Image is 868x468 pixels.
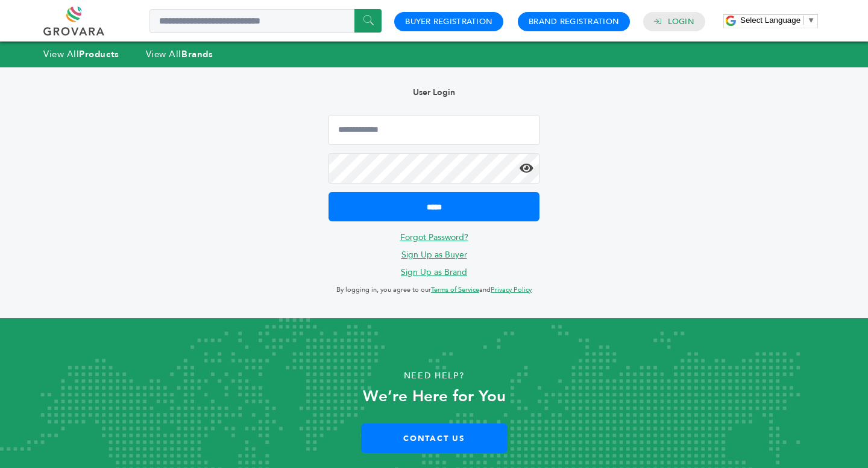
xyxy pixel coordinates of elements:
p: Need Help? [43,367,825,385]
span: ​ [804,16,804,25]
a: Sign Up as Brand [401,266,467,278]
a: Buyer Registration [405,16,492,27]
strong: We’re Here for You [363,386,506,407]
a: View AllBrands [146,48,213,60]
a: Brand Registration [529,16,619,27]
p: By logging in, you agree to our and [329,283,539,297]
input: Search a product or brand... [149,9,382,33]
a: Contact Us [361,423,508,453]
strong: Brands [181,48,213,60]
a: Forgot Password? [400,232,468,243]
span: Select Language [740,16,800,25]
a: Sign Up as Buyer [401,249,467,260]
strong: Products [79,48,119,60]
a: View AllProducts [43,48,119,60]
span: ▼ [807,16,815,25]
input: Password [329,153,539,183]
b: User Login [413,87,455,98]
a: Login [668,16,694,27]
a: Terms of Service [431,285,479,294]
input: Email Address [329,115,539,145]
a: Privacy Policy [491,285,532,294]
a: Select Language​ [740,16,815,25]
